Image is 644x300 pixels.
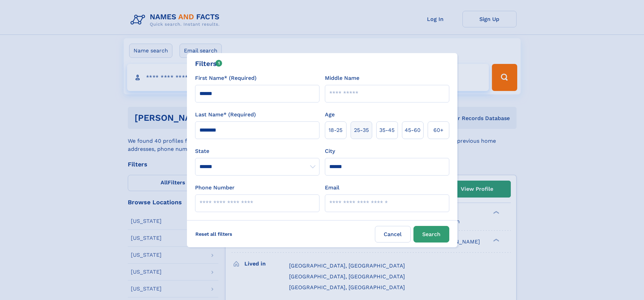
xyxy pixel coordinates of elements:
[329,126,342,134] span: 18‑25
[195,59,222,69] div: Filters
[325,74,359,82] label: Middle Name
[195,184,235,192] label: Phone Number
[325,111,335,119] label: Age
[325,147,335,155] label: City
[354,126,369,134] span: 25‑35
[195,147,319,155] label: State
[405,126,421,134] span: 45‑60
[325,184,339,192] label: Email
[413,226,449,243] button: Search
[379,126,395,134] span: 35‑45
[195,74,257,82] label: First Name* (Required)
[191,226,237,242] label: Reset all filters
[195,111,256,119] label: Last Name* (Required)
[375,226,411,243] label: Cancel
[433,126,444,134] span: 60+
